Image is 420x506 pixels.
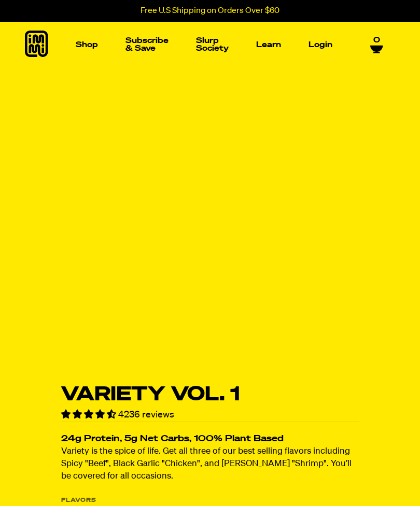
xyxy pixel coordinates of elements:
nav: Main navigation [72,22,337,67]
a: Subscribe & Save [121,33,173,56]
span: 4.55 stars [61,410,118,420]
a: Login [304,37,337,53]
h2: 24g Protein, 5g Net Carbs, 100% Plant Based [61,435,359,444]
span: 0 [373,36,380,45]
a: 0 [370,36,383,53]
h1: Variety Vol. 1 [61,385,359,404]
p: Flavors [61,498,359,503]
a: Shop [72,37,102,53]
a: Learn [252,37,285,53]
p: Variety is the spice of life. Get all three of our best selling flavors including Spicy "Beef", B... [61,446,359,483]
span: 4236 reviews [118,410,174,420]
a: Slurp Society [192,33,233,56]
p: Free U.S Shipping on Orders Over $60 [141,6,279,16]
